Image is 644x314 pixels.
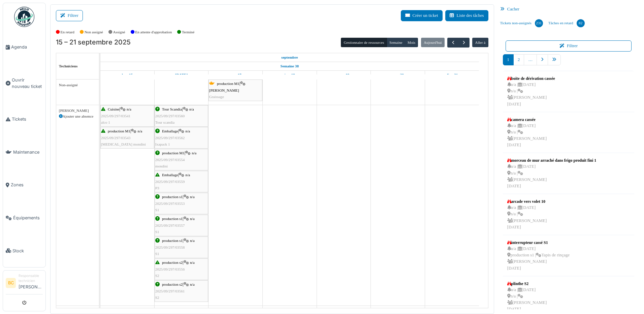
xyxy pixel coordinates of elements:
[155,289,185,293] span: 2025/09/297/03561
[155,238,207,257] div: |
[162,195,183,199] span: production s1
[162,129,178,133] span: Emballage
[3,136,45,169] a: Maintenance
[228,71,243,79] a: 17 septembre 2025
[56,38,131,46] h2: 15 – 21 septembre 2025
[497,4,640,14] div: Cacher
[59,82,96,88] div: Non-assigné
[162,239,183,243] span: production s1
[507,82,555,107] div: n/a | [DATE] n/a | [PERSON_NAME] [DATE]
[192,151,197,155] span: n/a
[162,151,185,155] span: production M1
[155,180,185,184] span: 2025/09/297/03559
[155,172,207,191] div: |
[535,19,543,27] div: 231
[209,95,224,99] span: Graissage
[421,38,445,47] button: Aujourd'hui
[155,120,174,124] span: Tour scandia
[445,10,488,21] button: Liste des tâches
[59,108,96,114] div: [PERSON_NAME]
[3,201,45,234] a: Équipements
[85,29,103,35] label: Non assigné
[497,14,546,32] a: Tickets non-assignés
[155,150,207,169] div: |
[507,157,597,163] div: morceau de mur arraché dans frigo produit fini 1
[12,116,43,122] span: Tickets
[61,29,74,35] label: En retard
[162,217,183,221] span: production s1
[101,128,154,148] div: |
[13,149,43,155] span: Maintenance
[279,62,300,70] a: Semaine 38
[3,168,45,201] a: Zones
[162,107,182,111] span: Tour Scandia
[101,136,131,140] span: 2025/09/297/03543
[280,53,300,62] a: 15 septembre 2025
[155,274,159,278] span: S2
[186,129,190,133] span: n/a
[513,54,524,65] a: 2
[390,71,406,79] a: 20 septembre 2025
[546,14,587,32] a: Tâches en retard
[11,44,43,50] span: Agenda
[444,71,459,79] a: 21 septembre 2025
[108,107,119,111] span: Cuisine
[101,114,131,118] span: 2025/09/297/03541
[217,82,239,86] span: production M1
[127,107,131,111] span: n/a
[101,142,146,146] span: [MEDICAL_DATA] mondini
[209,81,262,100] div: |
[190,217,195,221] span: n/a
[401,10,443,21] button: Créer un ticket
[3,64,45,103] a: Ouvrir nouveau ticket
[59,64,78,68] span: Techniciens
[155,216,207,235] div: |
[190,195,195,199] span: n/a
[190,282,195,286] span: n/a
[472,38,488,47] button: Aller à
[6,278,16,288] li: BC
[155,142,170,146] span: Ixapack 1
[186,173,190,177] span: n/a
[155,194,207,213] div: |
[507,246,570,272] div: n/a | [DATE] production s1 | Tapis de rinçage [PERSON_NAME] [DATE]
[507,281,547,287] div: plinthe S2
[56,10,83,21] button: Filtrer
[503,54,514,65] a: 1
[405,38,418,47] button: Mois
[182,29,194,35] label: Terminé
[113,29,125,35] label: Assigné
[155,128,207,148] div: |
[155,295,159,300] span: S2
[12,77,43,90] span: Ouvrir nouveau ticket
[190,260,195,264] span: n/a
[336,71,351,79] a: 19 septembre 2025
[507,123,547,149] div: n/a | [DATE] n/a | [PERSON_NAME] [DATE]
[162,282,183,286] span: production s2
[155,259,207,279] div: |
[458,38,470,48] button: Suivant
[341,38,387,47] button: Gestionnaire de ressources
[506,115,549,150] a: camera cassée n/a |[DATE] n/a | [PERSON_NAME][DATE]
[155,281,207,301] div: |
[101,120,110,124] span: alco 1
[138,129,142,133] span: n/a
[3,31,45,64] a: Agenda
[507,240,570,246] div: interrupteur cassé S1
[19,273,43,284] div: Responsable technicien
[447,38,458,48] button: Précédent
[101,106,154,126] div: |
[506,156,598,191] a: morceau de mur arraché dans frigo produit fini 1 n/a |[DATE] n/a | [PERSON_NAME][DATE]
[155,136,185,140] span: 2025/09/297/03562
[507,163,597,189] div: n/a | [DATE] n/a | [PERSON_NAME] [DATE]
[506,40,632,52] button: Filtrer
[155,114,185,118] span: 2025/09/297/03560
[155,230,159,234] span: S1
[507,117,547,123] div: camera cassée
[3,234,45,267] a: Stock
[507,287,547,313] div: n/a | [DATE] n/a | [PERSON_NAME] [DATE]
[387,38,405,47] button: Semaine
[155,164,168,168] span: mondini
[190,239,195,243] span: n/a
